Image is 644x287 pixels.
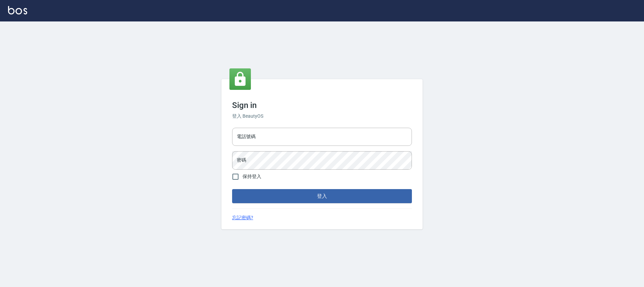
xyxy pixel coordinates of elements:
[243,173,261,180] span: 保持登入
[232,101,412,110] h3: Sign in
[8,6,27,14] img: Logo
[232,189,412,203] button: 登入
[232,113,412,120] h6: 登入 BeautyOS
[232,214,253,221] a: 忘記密碼?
